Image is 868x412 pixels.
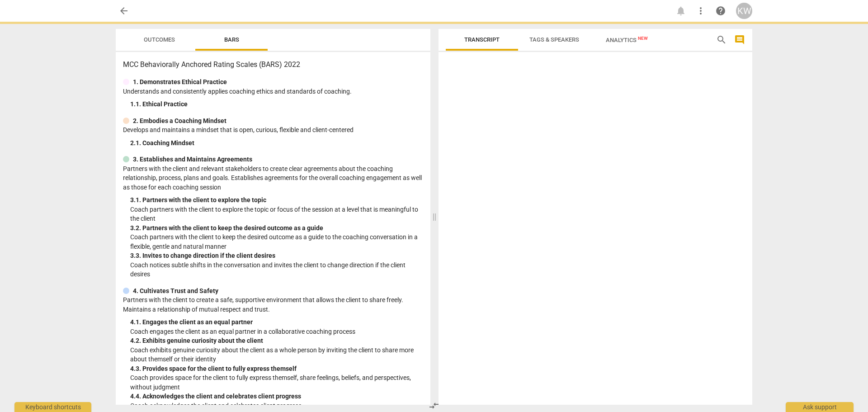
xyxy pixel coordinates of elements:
p: 4. Cultivates Trust and Safety [133,286,218,296]
div: 4. 3. Provides space for the client to fully express themself [130,364,423,374]
a: Help [712,3,729,19]
div: 3. 2. Partners with the client to keep the desired outcome as a guide [130,223,423,233]
div: 3. 3. Invites to change direction if the client desires [130,251,423,260]
p: Coach engages the client as an equal partner in a collaborative coaching process [130,327,423,336]
p: Coach exhibits genuine curiosity about the client as a whole person by inviting the client to sha... [130,346,423,364]
div: 4. 4. Acknowledges the client and celebrates client progress [130,392,423,401]
p: Partners with the client to create a safe, supportive environment that allows the client to share... [123,295,423,314]
span: more_vert [695,5,706,16]
p: Coach provides space for the client to fully express themself, share feelings, beliefs, and persp... [130,373,423,392]
span: Outcomes [144,36,175,43]
h3: MCC Behaviorally Anchored Rating Scales (BARS) 2022 [123,59,423,70]
p: Coach partners with the client to keep the desired outcome as a guide to the coaching conversatio... [130,232,423,251]
div: 4. 2. Exhibits genuine curiosity about the client [130,336,423,346]
p: Coach partners with the client to explore the topic or focus of the session at a level that is me... [130,205,423,223]
span: help [715,5,726,16]
p: Coach acknowledges the client and celebrates client progress [130,401,423,411]
span: Bars [224,36,239,43]
div: Keyboard shortcuts [14,402,91,412]
div: 4. 1. Engages the client as an equal partner [130,317,423,327]
button: KW [736,3,752,19]
div: 2. 1. Coaching Mindset [130,138,423,148]
span: Tags & Speakers [529,36,579,43]
button: Show/Hide comments [732,33,747,47]
span: compare_arrows [429,400,439,411]
div: 1. 1. Ethical Practice [130,99,423,109]
p: 1. Demonstrates Ethical Practice [133,77,227,87]
span: Transcript [464,36,500,43]
span: arrow_back [118,5,129,16]
span: comment [734,34,745,45]
p: 2. Embodies a Coaching Mindset [133,116,226,126]
p: Coach notices subtle shifts in the conversation and invites the client to change direction if the... [130,260,423,279]
span: Analytics [606,37,648,43]
p: Understands and consistently applies coaching ethics and standards of coaching. [123,87,423,96]
div: Ask support [786,402,854,412]
button: Search [714,33,729,47]
p: Develops and maintains a mindset that is open, curious, flexible and client-centered [123,125,423,135]
div: 3. 1. Partners with the client to explore the topic [130,195,423,205]
p: Partners with the client and relevant stakeholders to create clear agreements about the coaching ... [123,164,423,192]
span: New [638,36,648,41]
p: 3. Establishes and Maintains Agreements [133,155,252,164]
span: search [716,34,727,45]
